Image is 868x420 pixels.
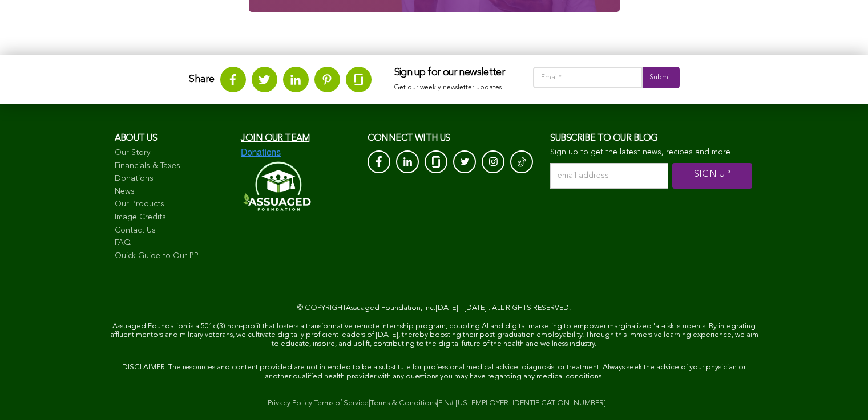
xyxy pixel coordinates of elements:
[672,163,752,189] input: SIGN UP
[518,156,526,168] img: Tik-Tok-Icon
[241,158,312,214] img: Assuaged-Foundation-Logo-White
[394,67,510,79] h3: Sign up for our newsletter
[115,212,230,223] a: Image Credits
[297,304,571,312] span: © COPYRIGHT [DATE] - [DATE] . ALL RIGHTS RESERVED.
[550,163,668,189] input: email address
[346,304,435,312] a: Assuaged Foundation, Inc.
[122,364,746,380] span: DISCLAIMER: The resources and content provided are not intended to be a substitute for profession...
[115,225,230,236] a: Contact Us
[533,67,643,88] input: Email*
[115,161,230,172] a: Financials & Taxes
[432,156,440,168] img: glassdoor_White
[110,323,758,348] span: Assuaged Foundation is a 501c(3) non-profit that fosters a transformative remote internship progr...
[811,365,868,420] iframe: Chat Widget
[189,74,215,84] strong: Share
[115,134,158,143] span: About us
[115,238,230,249] a: FAQ
[268,399,312,407] a: Privacy Policy
[643,67,679,88] input: Submit
[370,399,437,407] a: Terms & Conditions
[314,399,369,407] a: Terms of Service
[394,82,510,95] p: Get our weekly newsletter updates.
[241,148,281,158] img: Donations
[115,173,230,185] a: Donations
[438,399,606,407] a: EIN# [US_EMPLOYER_IDENTIFICATION_NUMBER]
[368,134,450,143] span: CONNECT with us
[550,148,753,157] p: Sign up to get the latest news, recipes and more
[354,74,363,85] img: glassdoor.svg
[241,134,309,143] a: Join our team
[115,186,230,198] a: News
[115,251,230,262] a: Quick Guide to Our PP
[115,148,230,159] a: Our Story
[115,199,230,210] a: Our Products
[109,398,760,409] div: | | |
[550,133,753,145] h3: Subscribe to our blog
